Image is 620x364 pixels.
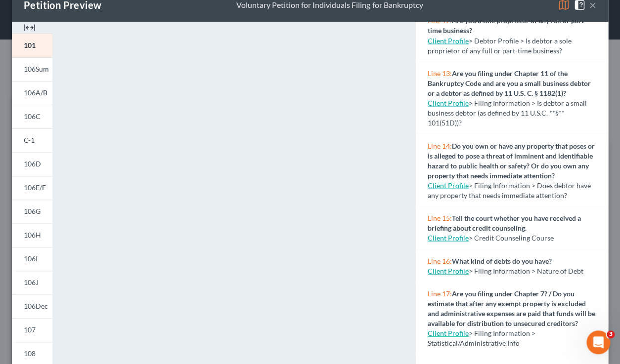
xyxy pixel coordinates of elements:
[428,289,595,327] strong: Are you filing under Chapter 7? / Do you estimate that after any exempt property is excluded and ...
[12,247,52,271] a: 106I
[12,176,52,200] a: 106E/F
[469,266,583,275] span: > Filing Information > Nature of Debt
[24,41,36,49] span: 101
[428,36,572,54] span: > Debtor Profile > Is debtor a sole proprietor of any full or part-time business?
[428,141,595,179] strong: Do you own or have any property that poses or is alleged to pose a threat of imminent and identif...
[24,136,35,144] span: C-1
[24,207,41,215] span: 106G
[428,69,452,77] span: Line 13:
[428,213,581,232] strong: Tell the court whether you have received a briefing about credit counseling.
[428,233,469,242] a: Client Profile
[12,57,52,81] a: 106Sum
[428,141,452,150] span: Line 14:
[428,181,469,189] a: Client Profile
[428,36,469,44] a: Client Profile
[12,34,52,57] a: 101
[24,231,41,239] span: 106H
[428,328,469,337] a: Client Profile
[12,128,52,152] a: C-1
[428,98,587,126] span: > Filing Information > Is debtor a small business debtor (as defined by 11 U.S.C. **§** 101(51D))?
[24,278,39,286] span: 106J
[24,160,41,168] span: 106D
[452,256,552,265] strong: What kind of debts do you have?
[12,200,52,223] a: 106G
[24,325,36,334] span: 107
[428,256,452,265] span: Line 16:
[24,22,36,34] img: expand-e0f6d898513216a626fdd78e52531dac95497ffd26381d4c15ee2fc46db09dca.svg
[12,105,52,128] a: 106C
[428,328,535,347] span: > Filing Information > Statistical/Administrative Info
[428,181,591,199] span: > Filing Information > Does debtor have any property that needs immediate attention?
[428,16,452,25] span: Line 12:
[24,65,49,73] span: 106Sum
[469,233,554,242] span: > Credit Counseling Course
[428,289,452,297] span: Line 17:
[428,213,452,222] span: Line 15:
[607,330,615,338] span: 3
[428,98,469,107] a: Client Profile
[12,81,52,105] a: 106A/B
[24,349,36,358] span: 108
[24,112,41,121] span: 106C
[12,294,52,318] a: 106Dec
[24,183,46,192] span: 106E/F
[12,271,52,294] a: 106J
[428,16,586,35] strong: Are you a sole proprietor of any full or part-time business?
[12,318,52,342] a: 107
[428,266,469,275] a: Client Profile
[24,88,47,97] span: 106A/B
[12,152,52,176] a: 106D
[428,69,591,97] strong: Are you filing under Chapter 11 of the Bankruptcy Code and are you a small business debtor or a d...
[24,254,38,263] span: 106I
[12,223,52,247] a: 106H
[586,330,610,354] iframe: Intercom live chat
[24,302,48,310] span: 106Dec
